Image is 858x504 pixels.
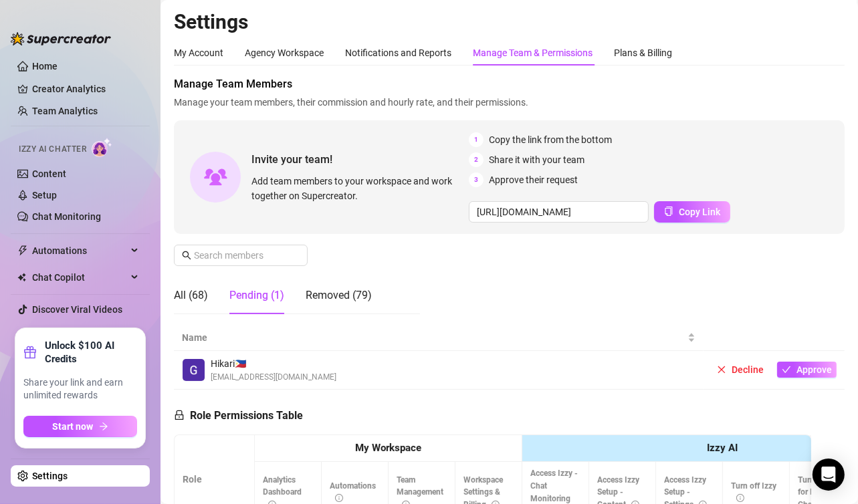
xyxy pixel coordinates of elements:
[32,78,139,100] a: Creator Analytics
[489,172,578,187] span: Approve their request
[174,76,845,92] span: Manage Team Members
[174,95,845,110] span: Manage your team members, their commission and hourly rate, and their permissions.
[32,267,127,288] span: Chat Copilot
[732,364,764,375] span: Decline
[32,211,101,222] a: Chat Monitoring
[717,365,726,374] span: close
[245,45,324,60] div: Agency Workspace
[92,138,112,157] img: AI Chatter
[777,362,837,378] button: Approve
[23,416,137,437] button: Start nowarrow-right
[614,45,672,60] div: Plans & Billing
[17,273,26,282] img: Chat Copilot
[712,362,769,378] button: Decline
[32,240,127,261] span: Automations
[45,339,137,366] strong: Unlock $100 AI Credits
[469,132,484,147] span: 1
[229,287,284,303] div: Pending (1)
[355,442,421,454] strong: My Workspace
[664,207,673,216] span: copy
[32,190,57,201] a: Setup
[211,371,336,384] span: [EMAIL_ADDRESS][DOMAIN_NAME]
[194,248,289,263] input: Search members
[174,45,223,60] div: My Account
[335,494,343,502] span: info-circle
[32,471,68,481] a: Settings
[345,45,451,60] div: Notifications and Reports
[306,287,372,303] div: Removed (79)
[211,356,336,371] span: Hikari 🇵🇭
[469,172,484,187] span: 3
[796,364,832,375] span: Approve
[11,32,111,45] img: logo-BBDzfeDw.svg
[99,422,108,431] span: arrow-right
[679,207,720,217] span: Copy Link
[251,151,469,168] span: Invite your team!
[251,174,463,203] span: Add team members to your workspace and work together on Supercreator.
[183,359,205,381] img: Hikari
[32,61,58,72] a: Home
[708,442,738,454] strong: Izzy AI
[32,168,66,179] a: Content
[473,45,593,60] div: Manage Team & Permissions
[182,330,685,345] span: Name
[489,152,584,167] span: Share it with your team
[813,459,845,491] div: Open Intercom Messenger
[736,494,744,502] span: info-circle
[32,304,122,315] a: Discover Viral Videos
[731,481,776,503] span: Turn off Izzy
[174,410,185,420] span: lock
[469,152,484,167] span: 2
[17,245,28,256] span: thunderbolt
[19,143,86,156] span: Izzy AI Chatter
[23,376,137,402] span: Share your link and earn unlimited rewards
[782,365,791,374] span: check
[174,9,845,35] h2: Settings
[182,251,191,260] span: search
[330,481,376,503] span: Automations
[53,421,94,432] span: Start now
[654,201,730,223] button: Copy Link
[174,408,303,424] h5: Role Permissions Table
[174,325,704,351] th: Name
[489,132,612,147] span: Copy the link from the bottom
[23,346,37,359] span: gift
[174,287,208,303] div: All (68)
[32,106,98,116] a: Team Analytics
